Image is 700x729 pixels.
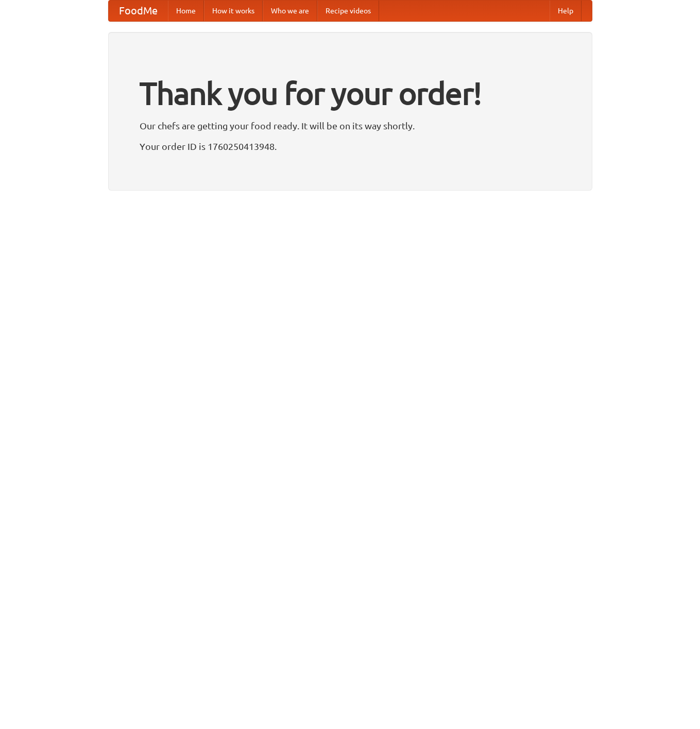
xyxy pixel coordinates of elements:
a: Help [550,1,582,21]
p: Your order ID is 1760250413948. [140,139,561,154]
a: Home [168,1,204,21]
a: Recipe videos [317,1,379,21]
a: Who we are [263,1,317,21]
h1: Thank you for your order! [140,69,561,118]
p: Our chefs are getting your food ready. It will be on its way shortly. [140,118,561,133]
a: How it works [204,1,263,21]
a: FoodMe [109,1,168,21]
